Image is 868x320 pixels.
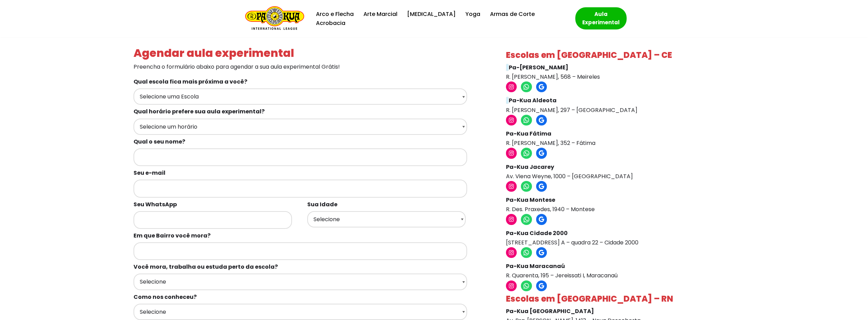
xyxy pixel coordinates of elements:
[134,200,177,208] b: Seu WhatsApp
[509,96,557,104] strong: Pa-Kua Aldeota
[575,7,627,29] a: Aula Experimental
[134,232,210,240] b: Em que Bairro você mora?
[134,62,484,71] p: Preencha o formulário abaixo para agendar a sua aula experimental Grátis!
[315,9,565,28] div: Menu primário
[506,163,554,171] strong: Pa-Kua Jacarey
[506,262,565,270] strong: Pa-Kua Maracanaú
[407,9,456,19] a: [MEDICAL_DATA]
[506,96,731,114] p: R. [PERSON_NAME], 297 – [GEOGRAPHIC_DATA]
[134,78,247,86] b: Qual escola fica mais próxima a você?
[509,63,568,71] strong: Pa-[PERSON_NAME]
[506,261,731,280] p: R. Quarenta, 195 – Jereissati I, Maracanaú
[465,9,480,19] a: Yoga
[506,51,731,59] h4: Escolas em [GEOGRAPHIC_DATA] – CE
[316,18,345,28] a: Acrobacia
[307,200,337,208] b: Sua Idade
[506,162,731,181] p: Av. Viena Weyne, 1000 – [GEOGRAPHIC_DATA]
[506,195,731,214] p: R. Des. Praxedes, 1940 – Montese
[490,9,535,19] a: Armas de Corte
[134,47,484,59] h4: Agendar aula experimental
[506,229,568,237] strong: Pa-Kua Cidade 2000
[506,295,731,303] h4: Escolas em [GEOGRAPHIC_DATA] – RN
[134,169,165,177] b: Seu e-mail
[134,293,197,301] b: Como nos conheceu?
[242,6,304,31] a: Escola de Conhecimentos Orientais Pa-Kua Uma escola para toda família
[316,9,354,19] a: Arco e Flecha
[134,138,185,146] b: Qual o seu nome?
[506,63,731,81] p: R. [PERSON_NAME], 568 – Meireles
[363,9,397,19] a: Arte Marcial
[134,263,278,271] b: Você mora, trabalha ou estuda perto da escola?
[134,107,265,115] b: Qual horário prefere sua aula experimental?
[506,196,555,204] strong: Pa-Kua Montese
[506,129,731,148] p: R. [PERSON_NAME], 352 – Fátima
[506,228,731,247] p: [STREET_ADDRESS] A – quadra 22 – Cidade 2000
[506,307,594,315] strong: Pa-Kua [GEOGRAPHIC_DATA]
[506,130,551,138] strong: Pa-Kua Fátima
